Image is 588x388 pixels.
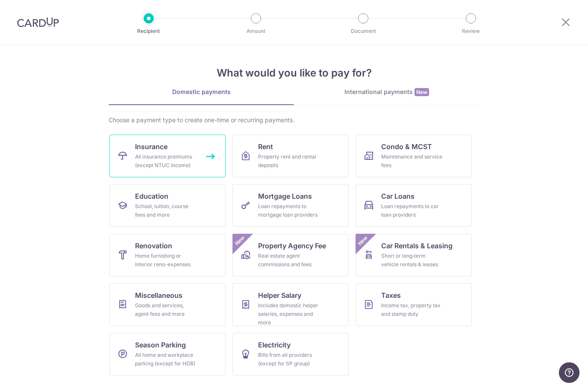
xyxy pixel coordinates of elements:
a: Condo & MCSTMaintenance and service fees [356,135,472,177]
span: Electricity [258,340,291,350]
span: Season Parking [135,340,186,350]
a: MiscellaneousGoods and services, agent fees and more [109,283,226,326]
div: Income tax, property tax and stamp duty [381,301,443,318]
span: New [356,234,370,248]
a: TaxesIncome tax, property tax and stamp duty [356,283,472,326]
span: Taxes [381,290,401,300]
div: Short or long‑term vehicle rentals & leases [381,252,443,269]
a: Car Rentals & LeasingShort or long‑term vehicle rentals & leasesNew [356,234,472,276]
div: All home and workplace parking (except for HDB) [135,351,197,368]
p: Amount [224,27,288,35]
div: School, tuition, course fees and more [135,202,197,219]
span: Car Rentals & Leasing [381,241,453,251]
span: Miscellaneous [135,290,182,300]
span: New [415,88,429,96]
div: All insurance premiums (except NTUC Income) [135,153,197,170]
p: Review [439,27,503,35]
p: Document [332,27,395,35]
span: Condo & MCST [381,141,432,152]
div: International payments [294,88,479,97]
a: InsuranceAll insurance premiums (except NTUC Income) [109,135,226,177]
span: Property Agency Fee [258,241,326,251]
span: Education [135,191,168,201]
iframe: Opens a widget where you can find more information [559,362,579,384]
a: Season ParkingAll home and workplace parking (except for HDB) [109,333,226,376]
div: Maintenance and service fees [381,153,443,170]
div: Domestic payments [109,88,294,96]
span: Car Loans [381,191,415,201]
a: RentProperty rent and rental deposits [232,135,349,177]
h4: What would you like to pay for? [109,65,479,81]
div: Property rent and rental deposits [258,153,320,170]
div: Loan repayments to car loan providers [381,202,443,219]
a: Helper SalaryIncludes domestic helper salaries, expenses and more [232,283,349,326]
a: Property Agency FeeReal estate agent commissions and feesNew [232,234,349,276]
div: Loan repayments to mortgage loan providers [258,202,320,219]
p: Recipient [117,27,180,35]
span: Helper Salary [258,290,301,300]
a: Car LoansLoan repayments to car loan providers [356,184,472,227]
div: Choose a payment type to create one-time or recurring payments. [109,116,479,124]
a: RenovationHome furnishing or interior reno-expenses [109,234,226,276]
div: Bills from all providers (except for SP group) [258,351,320,368]
span: New [233,234,247,248]
span: Insurance [135,141,168,152]
img: CardUp [17,17,59,27]
span: Rent [258,141,273,152]
a: ElectricityBills from all providers (except for SP group) [232,333,349,376]
span: Renovation [135,241,172,251]
div: Goods and services, agent fees and more [135,301,197,318]
span: Mortgage Loans [258,191,312,201]
div: Home furnishing or interior reno-expenses [135,252,197,269]
div: Includes domestic helper salaries, expenses and more [258,301,320,327]
div: Real estate agent commissions and fees [258,252,320,269]
a: EducationSchool, tuition, course fees and more [109,184,226,227]
a: Mortgage LoansLoan repayments to mortgage loan providers [232,184,349,227]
